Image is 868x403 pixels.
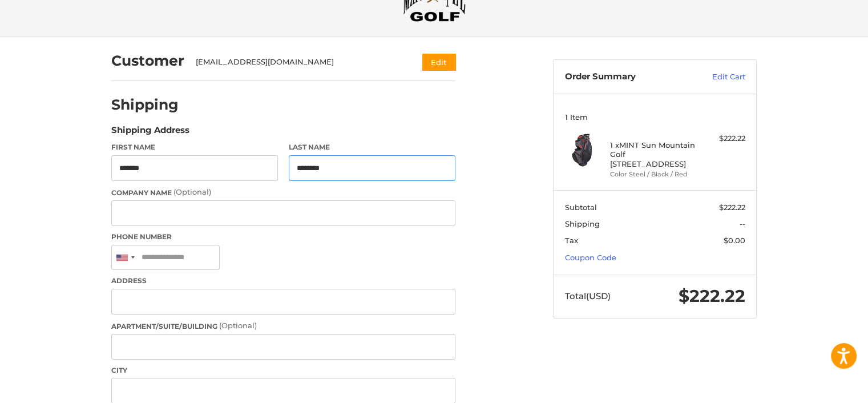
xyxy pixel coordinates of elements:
small: (Optional) [173,187,211,196]
span: -- [740,219,745,228]
div: [EMAIL_ADDRESS][DOMAIN_NAME] [196,57,401,68]
label: Last Name [289,142,455,152]
span: $0.00 [724,236,745,245]
label: Apartment/Suite/Building [111,320,455,332]
small: (Optional) [219,321,257,330]
label: Phone Number [111,232,455,242]
label: City [111,365,455,376]
span: Total (USD) [565,291,611,301]
h2: Shipping [111,96,179,114]
label: First Name [111,142,278,152]
span: $222.22 [719,203,745,212]
span: Subtotal [565,203,597,212]
h3: Order Summary [565,71,688,83]
label: Address [111,276,455,286]
span: Shipping [565,219,600,228]
span: Tax [565,236,578,245]
span: $222.22 [679,285,745,307]
a: Edit Cart [688,71,745,83]
h3: 1 Item [565,112,745,122]
h4: 1 x MINT Sun Mountain Golf [STREET_ADDRESS] [610,140,697,168]
div: $222.22 [700,133,745,144]
li: Color Steel / Black / Red [610,170,697,179]
div: United States: +1 [112,245,138,270]
legend: Shipping Address [111,124,189,142]
label: Company Name [111,187,455,198]
a: Coupon Code [565,253,616,262]
button: Edit [422,54,455,70]
h2: Customer [111,52,184,70]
